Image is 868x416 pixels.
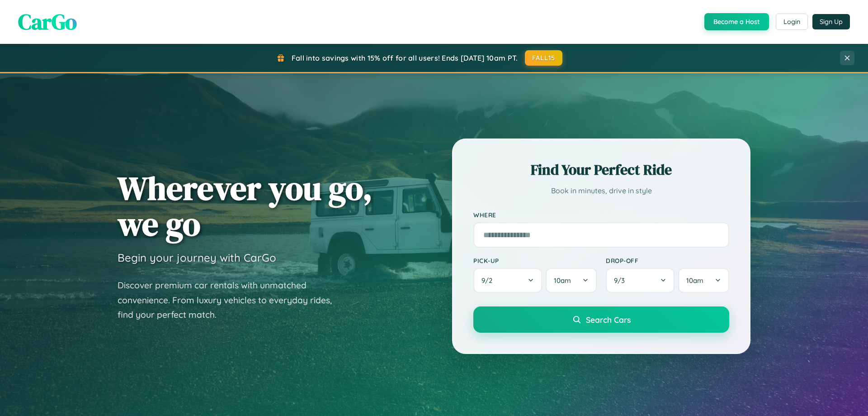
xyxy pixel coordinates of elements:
[776,14,808,30] button: Login
[546,268,597,293] button: 10am
[678,268,729,293] button: 10am
[473,160,729,180] h2: Find Your Perfect Ride
[18,7,77,37] span: CarGo
[473,306,729,333] button: Search Cars
[704,13,769,30] button: Become a Host
[586,315,631,325] span: Search Cars
[606,268,675,293] button: 9/3
[118,170,373,242] h1: Wherever you go, we go
[292,53,518,62] span: Fall into savings with 15% off for all users! Ends [DATE] 10am PT.
[525,50,563,66] button: FALL15
[473,257,597,264] label: Pick-up
[473,184,729,197] p: Book in minutes, drive in style
[812,14,850,29] button: Sign Up
[118,251,276,264] h3: Begin your journey with CarGo
[614,276,629,285] span: 9 / 3
[481,276,497,285] span: 9 / 2
[554,276,571,285] span: 10am
[606,257,729,264] label: Drop-off
[473,211,729,219] label: Where
[118,278,344,322] p: Discover premium car rentals with unmatched convenience. From luxury vehicles to everyday rides, ...
[686,276,703,285] span: 10am
[473,268,542,293] button: 9/2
